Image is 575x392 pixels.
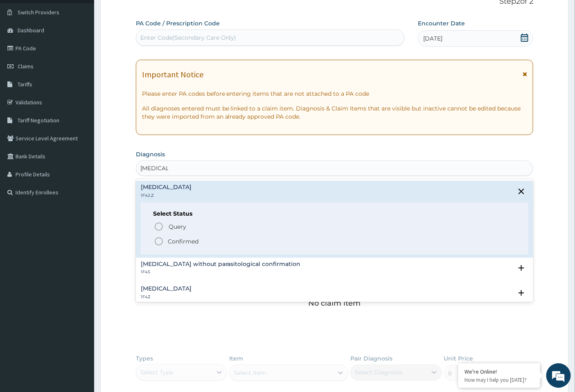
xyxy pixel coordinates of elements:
p: 1F4Z [141,294,192,300]
i: status option query [154,222,164,232]
div: Enter Code(Secondary Care Only) [140,34,237,42]
span: Tariff Negotiation [18,117,59,124]
h4: [MEDICAL_DATA] without parasitological confirmation [141,261,301,267]
span: No previous conversation [44,115,116,198]
p: All diagnoses entered must be linked to a claim item. Diagnosis & Claim Items that are visible bu... [142,104,528,121]
p: How may I help you today? [465,376,534,383]
label: Encounter Date [418,19,465,27]
p: Please enter PA codes before entering items that are not attached to a PA code [142,90,528,98]
i: open select status [516,288,526,298]
div: We're Online! [465,368,534,375]
span: Tariffs [18,81,32,88]
span: Dashboard [18,27,44,34]
span: Query [169,223,186,231]
h6: Select Status [153,211,516,217]
h4: [MEDICAL_DATA] [141,184,192,190]
p: 1F45 [141,269,301,275]
p: Confirmed [168,237,198,246]
div: Chat Now [51,210,109,226]
span: [DATE] [423,34,442,43]
span: Switch Providers [18,9,59,16]
i: status option filled [154,237,164,246]
label: PA Code / Prescription Code [136,19,220,27]
div: Conversation(s) [43,46,138,57]
div: Minimize live chat window [134,4,154,24]
p: 1F42.Z [141,193,192,198]
h1: Important Notice [142,70,203,79]
label: Diagnosis [136,150,165,158]
span: Claims [18,63,34,70]
p: No claim item [308,299,361,307]
i: open select status [516,263,526,273]
h4: [MEDICAL_DATA] [141,286,192,292]
i: close select status [516,187,526,196]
